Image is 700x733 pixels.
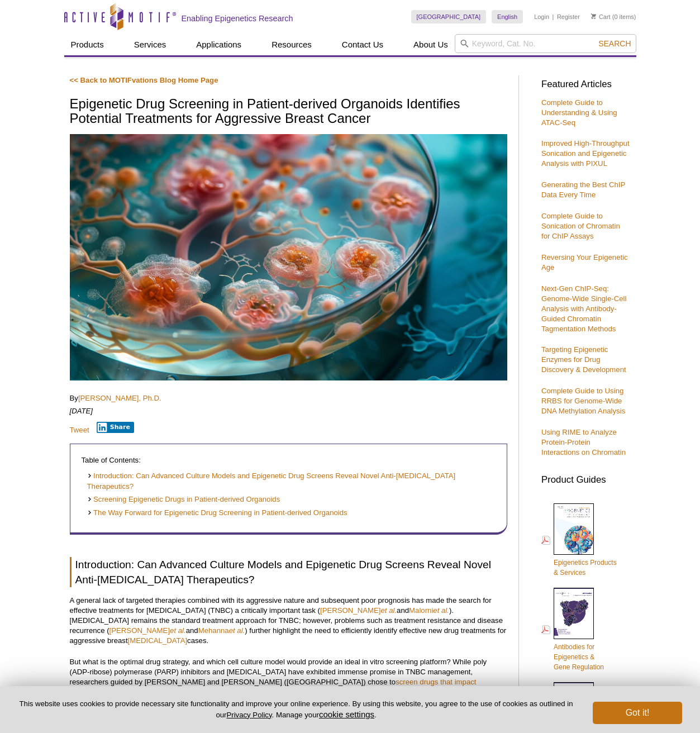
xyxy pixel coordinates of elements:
a: Antibodies forEpigenetics &Gene Regulation [541,587,604,673]
button: Search [595,39,634,49]
li: | [553,10,554,23]
li: (0 items) [591,10,636,23]
em: [DATE] [70,407,93,415]
a: English [492,10,523,23]
input: Keyword, Cat. No. [455,34,636,53]
p: By [70,393,507,403]
h3: Featured Articles [541,80,631,89]
a: Login [534,13,549,21]
a: Next-Gen ChIP-Seq: Genome-Wide Single-Cell Analysis with Antibody-Guided Chromatin Tagmentation M... [541,284,626,333]
span: Antibodies for Epigenetics & Gene Regulation [554,643,604,671]
h2: Enabling Epigenetics Research [182,13,293,23]
p: Table of Contents: [82,455,496,465]
button: cookie settings [319,710,374,719]
em: et al. [170,626,186,635]
span: Search [598,39,631,48]
a: Complete Guide to Understanding & Using ATAC-Seq [541,98,617,127]
a: Tweet [70,426,89,434]
h1: Epigenetic Drug Screening in Patient-derived Organoids Identifies Potential Treatments for Aggres... [70,97,507,127]
a: Introduction: Can Advanced Culture Models and Epigenetic Drug Screens Reveal Novel Anti-[MEDICAL_... [87,471,485,492]
a: Improved High-Throughput Sonication and Epigenetic Analysis with PIXUL [541,139,630,168]
p: This website uses cookies to provide necessary site functionality and improve your online experie... [18,699,574,720]
img: Your Cart [591,13,596,19]
a: Complete Guide to Using RRBS for Genome-Wide DNA Methylation Analysis [541,387,625,415]
a: Products [64,34,111,55]
a: Generating the Best ChIP Data Every Time [541,180,625,199]
h3: Product Guides [541,469,631,485]
em: et al. [380,606,397,615]
h2: Introduction: Can Advanced Culture Models and Epigenetic Drug Screens Reveal Novel Anti-[MEDICAL_... [70,557,507,587]
a: Screening Epigenetic Drugs in Patient-derived Organoids [87,494,280,505]
a: screen drugs that impact epigenetic processes [70,678,477,696]
a: Privacy Policy [226,711,272,719]
img: Abs_epi_2015_cover_web_70x200 [554,588,594,639]
a: Cart [591,13,611,21]
span: Epigenetics Products & Services [554,559,617,577]
img: Organoids [70,134,507,380]
a: The Way Forward for Epigenetic Drug Screening in Patient-derived Organoids [87,508,347,518]
a: Mehannaet al. [198,626,245,635]
a: Reversing Your Epigenetic Age [541,253,628,272]
a: Applications [189,34,248,55]
a: Contact Us [335,34,390,55]
button: Got it! [593,702,682,724]
a: << Back to MOTIFvations Blog Home Page [70,76,218,84]
a: Resources [265,34,318,55]
em: et al. [229,626,245,635]
button: Share [97,422,134,433]
a: Malorniet al. [409,606,449,615]
a: [PERSON_NAME]et al. [109,626,186,635]
a: About Us [407,34,455,55]
p: A general lack of targeted therapies combined with its aggressive nature and subsequent poor prog... [70,596,507,646]
a: Register [557,13,580,21]
img: Epi_brochure_140604_cover_web_70x200 [554,503,594,555]
em: et al. [433,606,449,615]
a: [PERSON_NAME], Ph.D. [78,394,161,402]
a: Complete Guide to Sonication of Chromatin for ChIP Assays [541,212,620,240]
a: [GEOGRAPHIC_DATA] [411,10,487,23]
a: Using RIME to Analyze Protein-Protein Interactions on Chromatin [541,428,626,456]
a: [MEDICAL_DATA] [128,636,188,645]
a: Epigenetics Products& Services [541,502,617,579]
a: Services [127,34,173,55]
a: Targeting Epigenetic Enzymes for Drug Discovery & Development [541,345,626,374]
a: [PERSON_NAME]et al. [320,606,397,615]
